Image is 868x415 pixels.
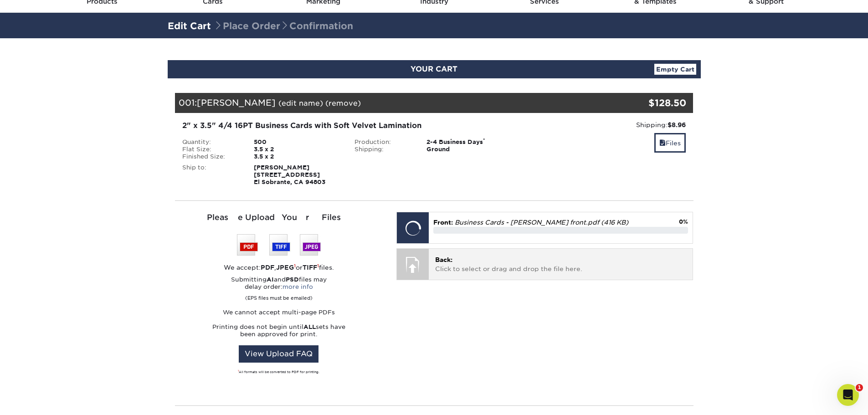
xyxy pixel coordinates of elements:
[214,20,353,31] span: Place Order Confirmation
[175,138,247,146] div: Quantity:
[654,133,686,153] a: Files
[420,146,520,153] div: Ground
[654,64,696,75] a: Empty Cart
[245,291,313,302] small: (EPS files must be emailed)
[282,283,313,290] a: more info
[837,384,859,406] iframe: Intercom live chat
[286,276,299,283] strong: PSD
[325,99,361,108] a: (remove)
[175,309,383,316] p: We cannot accept multi-page PDFs
[2,387,77,412] iframe: Google Customer Reviews
[435,256,452,263] span: Back:
[175,164,247,186] div: Ship to:
[175,146,247,153] div: Flat Size:
[261,264,274,271] strong: PDF
[276,264,294,271] strong: JPEG
[659,139,666,147] span: files
[411,65,457,73] span: YOUR CART
[435,255,686,274] p: Click to select or drag and drop the file here.
[527,120,686,129] div: Shipping:
[175,276,383,302] p: Submitting and files may delay order:
[267,276,274,283] strong: AI
[168,20,211,31] a: Edit Cart
[239,345,318,363] a: View Upload FAQ
[175,263,383,272] div: We accept: , or files.
[182,120,514,131] div: ​2" x 3.5" 4/4 16PT Business Cards with Soft Velvet Lamination
[317,263,319,268] sup: 1
[237,234,321,256] img: We accept: PSD, TIFF, or JPEG (JPG)
[175,212,383,224] div: Please Upload Your Files
[668,121,686,128] strong: $8.96
[175,153,247,160] div: Finished Size:
[303,264,317,271] strong: TIFF
[238,369,239,372] sup: 1
[247,138,348,146] div: 500
[607,96,687,110] div: $128.50
[197,97,276,108] span: [PERSON_NAME]
[175,370,383,374] div: All formats will be converted to PDF for printing.
[348,146,420,153] div: Shipping:
[348,138,420,146] div: Production:
[254,164,325,185] strong: [PERSON_NAME] [STREET_ADDRESS] El Sobrante, CA 94803
[278,99,323,108] a: (edit name)
[247,153,348,160] div: 3.5 x 2
[247,146,348,153] div: 3.5 x 2
[303,323,316,330] strong: ALL
[856,384,863,391] span: 1
[433,219,453,226] span: Front:
[294,263,296,268] sup: 1
[175,323,383,338] p: Printing does not begin until sets have been approved for print.
[455,219,628,226] em: Business Cards - [PERSON_NAME] front.pdf (416 KB)
[175,93,607,113] div: 001:
[420,138,520,146] div: 2-4 Business Days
